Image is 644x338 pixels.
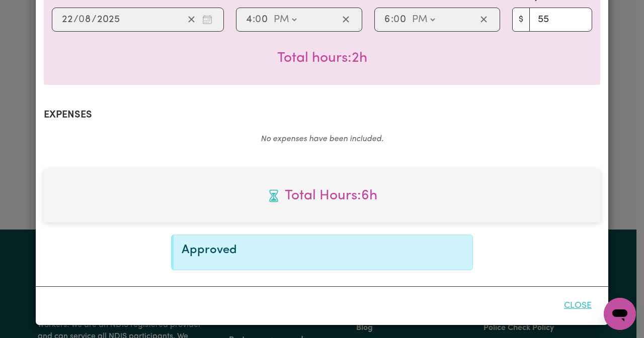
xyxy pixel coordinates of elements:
input: -- [79,12,92,27]
span: / [73,14,78,25]
span: 0 [255,15,261,25]
input: -- [246,12,253,27]
input: -- [256,12,269,27]
input: ---- [97,12,120,27]
span: Approved [182,244,237,256]
span: / [92,14,97,25]
span: : [253,14,255,25]
button: Clear date [184,12,199,27]
span: 0 [78,15,85,25]
span: Total hours worked: 6 hours [52,185,592,206]
input: -- [394,12,407,27]
span: : [391,14,393,25]
span: Total hours worked: 2 hours [277,51,367,65]
span: $ [512,8,530,32]
span: 0 [393,15,399,25]
input: -- [384,12,391,27]
h2: Expenses [44,109,600,121]
iframe: Button to launch messaging window [604,298,636,330]
input: -- [61,12,73,27]
button: Enter the date of care work [199,12,215,27]
em: No expenses have been included. [261,135,383,143]
button: Close [555,295,600,317]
